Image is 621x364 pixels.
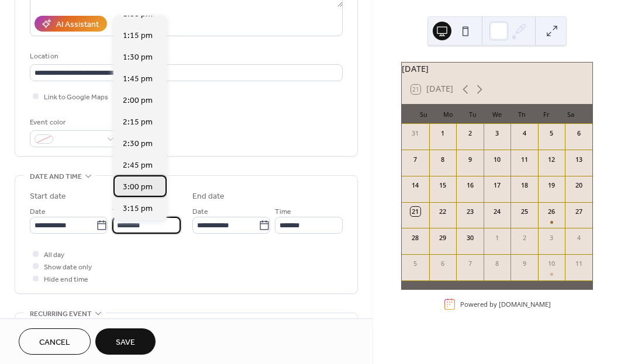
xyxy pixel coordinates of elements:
div: 20 [574,181,584,190]
div: 22 [438,207,447,216]
div: Powered by [460,300,551,308]
span: 2:15 pm [123,116,153,129]
button: Cancel [19,328,91,355]
div: 4 [520,129,529,138]
div: 15 [438,181,447,190]
div: Location [30,50,340,63]
div: 18 [520,181,529,190]
div: 7 [465,259,474,268]
div: 12 [547,155,556,164]
div: 6 [574,129,584,138]
div: Mo [436,104,460,124]
div: Start date [30,190,66,203]
span: Date and time [30,171,82,183]
div: 6 [438,259,447,268]
div: 31 [410,129,420,138]
div: 23 [465,207,474,216]
div: Su [411,104,436,124]
div: 5 [547,129,556,138]
div: 2 [520,233,529,242]
div: 7 [410,155,420,164]
div: 26 [547,207,556,216]
div: 21 [410,207,420,216]
div: 28 [410,233,420,242]
div: 17 [492,181,502,190]
span: All day [44,249,64,261]
div: Event color [30,116,118,129]
div: 14 [410,181,420,190]
span: 3:15 pm [123,203,153,215]
div: 11 [574,259,584,268]
a: [DOMAIN_NAME] [499,300,551,308]
div: 9 [520,259,529,268]
div: 2 [465,129,474,138]
span: Cancel [39,337,70,349]
div: [DATE] [402,63,592,75]
div: 24 [492,207,502,216]
div: Tu [460,104,485,124]
div: 11 [520,155,529,164]
div: 30 [465,233,474,242]
div: AI Assistant [56,19,99,31]
span: Show date only [44,261,92,273]
span: Time [275,206,291,218]
div: 13 [574,155,584,164]
div: 8 [492,259,502,268]
div: 4 [574,233,584,242]
span: Date [30,206,46,218]
span: 1:45 pm [123,73,153,85]
span: Hide end time [44,273,88,286]
span: Recurring event [30,308,92,320]
span: 3:00 pm [123,181,153,193]
div: 3 [547,233,556,242]
span: 1:15 pm [123,30,153,42]
div: 19 [547,181,556,190]
div: 10 [492,155,502,164]
span: 2:00 pm [123,95,153,107]
button: AI Assistant [34,16,107,32]
div: 5 [410,259,420,268]
div: 3 [492,129,502,138]
span: Save [116,337,135,349]
div: 27 [574,207,584,216]
div: 8 [438,155,447,164]
span: Date [192,206,208,218]
div: 16 [465,181,474,190]
span: 2:45 pm [123,160,153,172]
span: 1:30 pm [123,51,153,64]
div: 10 [547,259,556,268]
button: Save [95,328,156,355]
span: Time [112,206,129,218]
div: 25 [520,207,529,216]
div: 1 [438,129,447,138]
div: Th [509,104,534,124]
div: 1 [492,233,502,242]
div: 29 [438,233,447,242]
span: 2:30 pm [123,138,153,150]
div: Sa [558,104,583,124]
div: We [485,104,509,124]
div: 9 [465,155,474,164]
div: End date [192,190,225,203]
div: Fr [534,104,558,124]
span: Link to Google Maps [44,91,108,103]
